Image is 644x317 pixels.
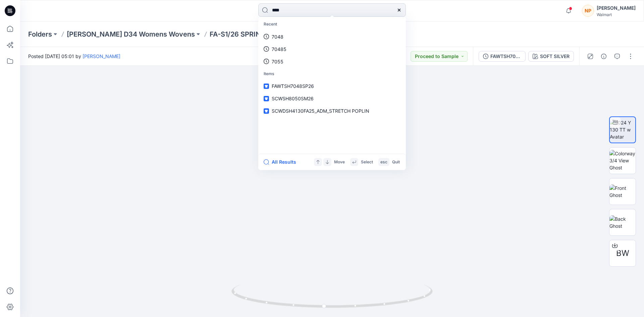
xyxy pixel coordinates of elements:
[582,5,594,17] div: NP
[609,184,636,199] img: Front Ghost
[260,31,405,43] a: 7048
[597,4,636,12] div: [PERSON_NAME]
[272,33,283,40] p: 7048
[272,108,369,114] span: SCWDSH4130FA25_ADM_STRETCH POPLIN
[610,119,635,140] img: 2024 Y 130 TT w Avatar
[28,30,52,39] a: Folders
[490,53,521,60] div: FAWTSH7048SP26
[272,46,286,53] p: 70485
[609,150,636,171] img: Colorway 3/4 View Ghost
[272,83,314,89] span: FAWTSH7048SP26
[260,92,405,105] a: SCWSH8050SM26
[210,30,284,39] a: FA-S1/26 SPRING 2026
[260,55,405,68] a: 7055
[479,51,526,62] button: FAWTSH7048SP26
[540,53,570,60] div: SOFT SILVER
[264,158,301,166] button: All Results
[334,159,345,166] p: Move
[260,80,405,92] a: FAWTSH7048SP26
[260,43,405,55] a: 70485
[260,68,405,80] p: Items
[598,51,609,62] button: Details
[28,53,120,60] span: Posted [DATE] 05:01 by
[380,159,387,166] p: esc
[528,51,574,62] button: SOFT SILVER
[260,18,405,31] p: Recent
[392,159,400,166] p: Quit
[609,215,636,229] img: Back Ghost
[597,12,636,17] div: Walmart
[67,30,195,39] a: [PERSON_NAME] D34 Womens Wovens
[260,105,405,117] a: SCWDSH4130FA25_ADM_STRETCH POPLIN
[272,96,314,101] span: SCWSH8050SM26
[616,247,629,259] span: BW
[83,53,120,59] a: [PERSON_NAME]
[272,58,283,65] p: 7055
[361,159,373,166] p: Select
